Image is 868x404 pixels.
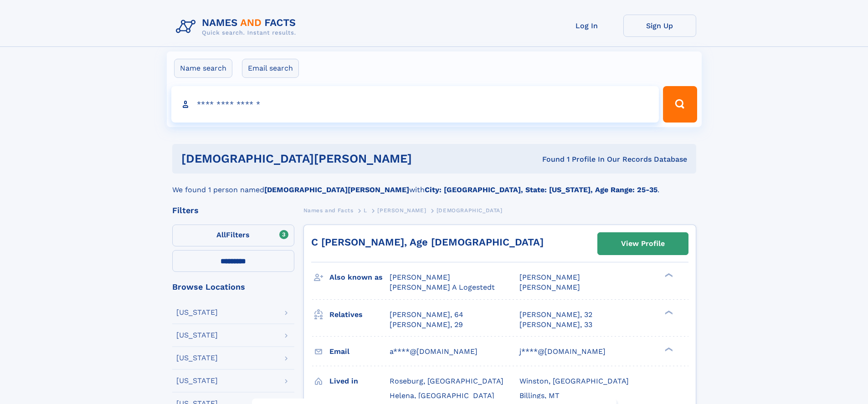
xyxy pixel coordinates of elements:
a: [PERSON_NAME], 33 [519,320,592,330]
b: City: [GEOGRAPHIC_DATA], State: [US_STATE], Age Range: 25-35 [425,185,657,194]
h3: Relatives [329,307,390,322]
span: [PERSON_NAME] A Logestedt [390,283,495,291]
a: View Profile [598,233,688,255]
span: All [216,230,226,239]
b: [DEMOGRAPHIC_DATA][PERSON_NAME] [264,185,409,194]
div: [US_STATE] [176,332,218,339]
button: Search Button [663,86,697,123]
div: ❯ [663,309,673,315]
a: Names and Facts [303,205,354,216]
a: [PERSON_NAME], 29 [390,320,463,330]
div: ❯ [663,346,673,352]
span: [PERSON_NAME] [519,273,580,281]
span: Billings, MT [519,391,560,400]
a: [PERSON_NAME] [377,205,426,216]
span: [PERSON_NAME] [519,283,580,291]
a: C [PERSON_NAME], Age [DEMOGRAPHIC_DATA] [311,236,544,248]
span: [DEMOGRAPHIC_DATA] [437,207,503,214]
span: Roseburg, [GEOGRAPHIC_DATA] [390,377,503,385]
span: Winston, [GEOGRAPHIC_DATA] [519,377,629,385]
div: ❯ [663,272,673,278]
span: L [364,207,367,214]
div: We found 1 person named with . [172,174,696,195]
label: Filters [172,225,294,246]
span: [PERSON_NAME] [377,207,426,214]
a: Sign Up [623,15,696,37]
label: Name search [174,59,232,78]
a: L [364,205,367,216]
div: [US_STATE] [176,309,218,316]
div: [US_STATE] [176,377,218,384]
div: Browse Locations [172,283,294,291]
h3: Lived in [329,373,390,389]
div: [US_STATE] [176,354,218,362]
a: Log In [550,15,623,37]
div: View Profile [621,233,665,254]
h1: [DEMOGRAPHIC_DATA][PERSON_NAME] [181,153,477,164]
span: Helena, [GEOGRAPHIC_DATA] [390,391,494,400]
h3: Also known as [329,270,390,285]
a: [PERSON_NAME], 64 [390,310,463,320]
h3: Email [329,344,390,359]
input: search input [171,86,659,123]
span: [PERSON_NAME] [390,273,450,281]
img: Logo Names and Facts [172,15,303,39]
label: Email search [242,59,299,78]
a: [PERSON_NAME], 32 [519,310,592,320]
div: Found 1 Profile In Our Records Database [477,154,687,164]
div: Filters [172,206,294,215]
